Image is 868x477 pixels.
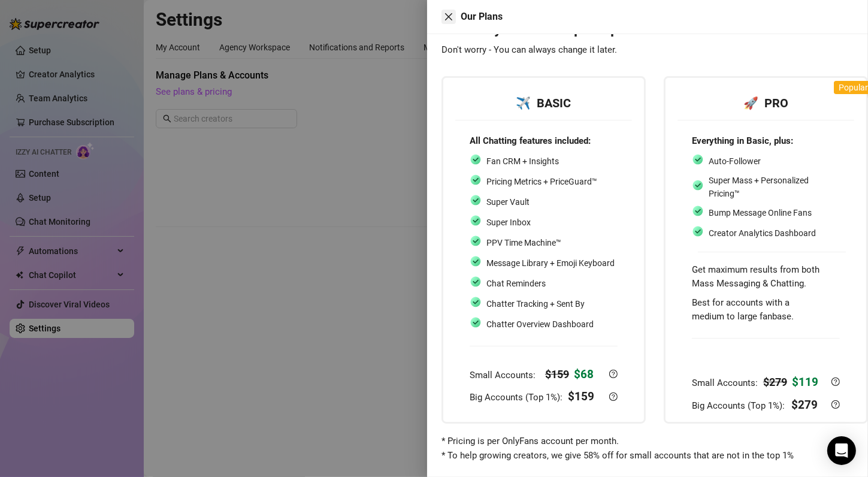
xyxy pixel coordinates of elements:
[568,390,594,403] strong: $ 159
[692,153,704,165] img: svg%3e
[486,238,561,247] span: PPV Time Machine™
[486,258,615,268] span: Message Library + Emoji Keyboard
[743,96,788,110] strong: 🚀 PRO
[441,44,617,55] span: Don't worry - You can always change it later.
[709,208,812,218] span: Bump Message Online Fans
[486,279,546,288] span: Chat Reminders
[692,264,819,289] span: Get maximum results from both Mass Messaging & Chatting.
[831,378,840,386] span: question-circle
[692,297,794,322] span: Best for accounts with a medium to large fanbase.
[545,368,569,381] strong: $ 159
[709,156,761,166] span: Auto-Follower
[827,436,856,465] div: Open Intercom Messenger
[839,83,868,92] span: Popular
[470,296,482,308] img: svg%3e
[692,225,704,237] img: svg%3e
[516,96,571,110] strong: ✈️ BASIC
[486,299,585,309] span: Chatter Tracking + Sent By
[692,400,787,411] span: Big Accounts (Top 1%):
[692,205,704,217] img: svg%3e
[692,179,704,191] img: svg%3e
[470,255,482,267] img: svg%3e
[461,10,854,24] div: Our Plans
[574,367,594,381] strong: $ 68
[486,197,530,207] span: Super Vault
[470,194,482,206] img: svg%3e
[709,176,809,198] span: Super Mass + Personalized Pricing™
[763,376,787,388] strong: $ 279
[470,215,482,227] img: svg%3e
[486,177,597,186] span: Pricing Metrics + PriceGuard™
[486,319,594,329] span: Chatter Overview Dashboard
[470,135,591,146] strong: All Chatting features included:
[692,378,760,388] span: Small Accounts:
[441,20,868,58] h3: Choose your subscription plan
[444,12,453,22] span: close
[831,400,840,409] span: question-circle
[470,174,482,186] img: svg%3e
[441,10,456,24] button: Close
[470,370,538,381] span: Small Accounts:
[791,398,818,412] strong: $ 279
[792,375,818,389] strong: $ 119
[609,370,618,378] span: question-circle
[470,235,482,247] img: svg%3e
[470,316,482,328] img: svg%3e
[609,393,618,401] span: question-circle
[486,156,559,166] span: Fan CRM + Insights
[709,228,816,238] span: Creator Analytics Dashboard
[470,276,482,288] img: svg%3e
[441,436,794,461] span: * Pricing is per OnlyFans account per month. * To help growing creators, we give 58% off for smal...
[470,153,482,165] img: svg%3e
[470,392,565,403] span: Big Accounts (Top 1%):
[692,135,793,146] strong: Everything in Basic, plus:
[486,218,531,227] span: Super Inbox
